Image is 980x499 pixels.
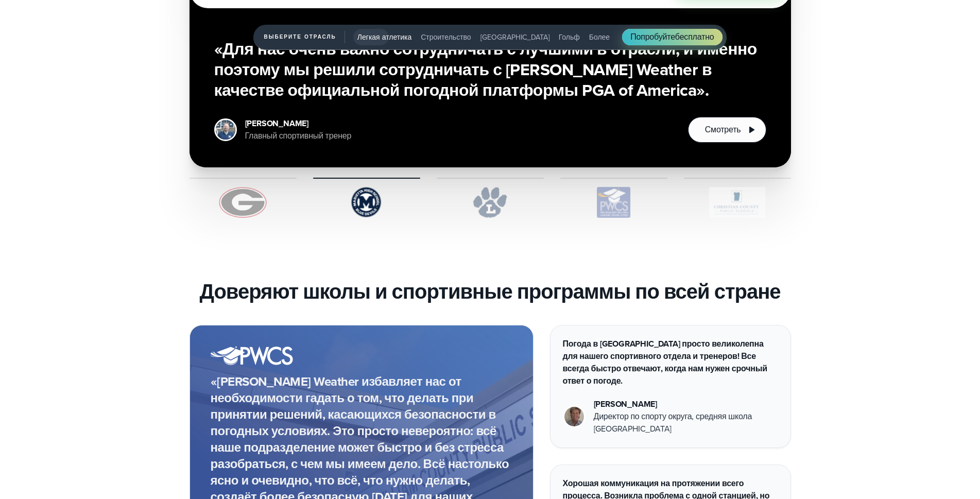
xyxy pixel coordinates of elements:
[589,32,610,43] font: Более
[675,31,714,43] font: бесплатно
[555,29,584,45] button: Гольф
[622,29,722,45] a: Попробуйтебесплатно​
[630,31,675,43] font: Попробуйте
[480,32,549,43] font: [GEOGRAPHIC_DATA]
[216,120,235,140] img: Джефф-Хопп.jpg
[563,338,767,387] font: Погода в [GEOGRAPHIC_DATA] просто великолепна для нашего спортивного отдела и тренеров! Все всегд...
[559,32,580,43] font: Гольф
[421,32,471,43] font: Строительство
[564,407,584,426] img: Выстрел в голову в школе Веставия Хиллз
[585,29,614,45] button: Более
[245,117,308,129] font: [PERSON_NAME]
[476,29,554,45] button: Парковые районы
[313,187,420,218] img: Marietta-High-School.svg
[705,124,741,135] font: Смотреть
[353,29,416,45] button: Легкая атлетика
[264,33,336,41] font: Выберите отрасль
[417,29,475,45] button: Строительство
[357,32,411,43] font: Легкая атлетика
[199,277,780,307] font: Доверяют школы и спортивные программы по всей стране
[688,117,766,143] button: Смотреть
[594,410,752,435] font: Директор по спорту округа, средняя школа [GEOGRAPHIC_DATA]
[245,130,352,142] font: Главный спортивный тренер
[594,398,657,410] font: [PERSON_NAME]
[214,37,757,102] font: «Для нас очень важно сотрудничать с лучшими в отрасли, и именно поэтому мы решили сотрудничать с ...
